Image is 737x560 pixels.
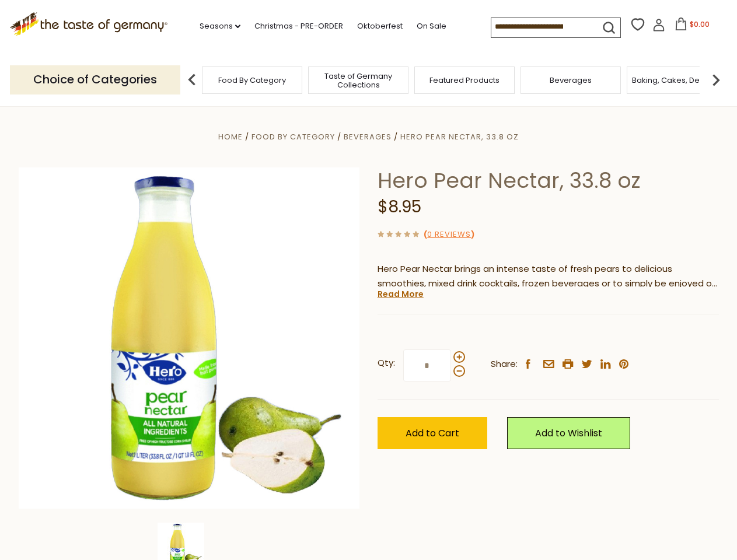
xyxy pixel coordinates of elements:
[252,131,335,142] a: Food By Category
[403,349,451,381] input: Qty:
[180,68,204,92] img: previous arrow
[254,20,343,33] a: Christmas - PRE-ORDER
[378,356,395,370] strong: Qty:
[218,131,243,142] a: Home
[668,17,717,35] button: $0.00
[378,167,719,194] h1: Hero Pear Nectar, 33.8 oz
[378,262,719,291] p: Hero Pear Nectar brings an intense taste of fresh pears to delicious smoothies, mixed drink cockt...
[550,76,592,85] a: Beverages
[378,417,487,449] button: Add to Cart
[690,19,710,29] span: $0.00
[427,229,471,241] a: 0 Reviews
[378,288,424,300] a: Read More
[406,426,459,440] span: Add to Cart
[424,229,474,240] span: ( )
[632,76,722,85] a: Baking, Cakes, Desserts
[429,76,500,85] a: Featured Products
[344,131,392,142] a: Beverages
[417,20,446,33] a: On Sale
[218,76,286,85] a: Food By Category
[19,167,360,509] img: Hero Pear Nectar, 33.8 oz
[10,65,180,94] p: Choice of Categories
[704,68,728,92] img: next arrow
[400,131,519,142] a: Hero Pear Nectar, 33.8 oz
[200,20,240,33] a: Seasons
[378,195,421,218] span: $8.95
[491,357,518,372] span: Share:
[312,72,405,89] a: Taste of Germany Collections
[357,20,403,33] a: Oktoberfest
[507,417,630,449] a: Add to Wishlist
